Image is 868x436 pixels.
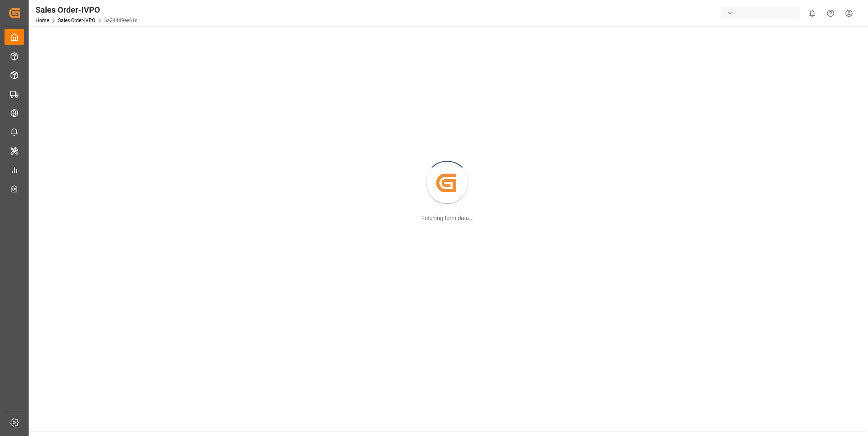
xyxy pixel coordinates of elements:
[58,18,95,23] a: Sales Order-IVPO
[421,214,474,222] div: Fetching form data...
[36,4,137,16] div: Sales Order-IVPO
[36,18,49,23] a: Home
[821,4,840,22] button: Help Center
[803,4,821,22] button: show 0 new notifications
